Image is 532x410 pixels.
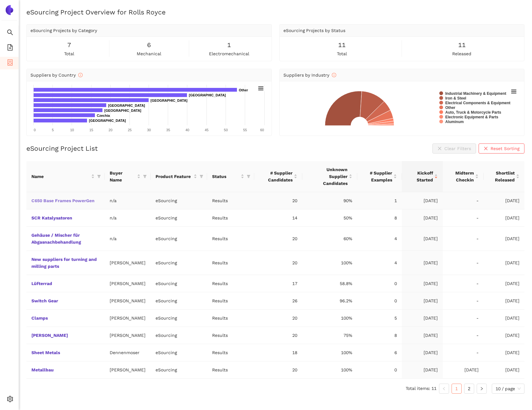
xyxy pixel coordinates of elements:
[189,93,226,97] text: [GEOGRAPHIC_DATA]
[302,292,357,310] td: 96.2%
[254,209,302,227] td: 14
[207,327,254,344] td: Results
[491,145,519,152] span: Reset Sorting
[227,40,231,50] span: 1
[105,251,151,275] td: [PERSON_NAME]
[402,344,443,361] td: [DATE]
[30,73,83,78] span: Suppliers by Country
[105,361,151,379] td: [PERSON_NAME]
[484,292,524,310] td: [DATE]
[151,292,207,310] td: eSourcing
[480,387,484,391] span: right
[402,209,443,227] td: [DATE]
[142,168,148,185] span: filter
[443,344,484,361] td: -
[67,40,71,50] span: 7
[254,251,302,275] td: 20
[452,50,471,57] span: released
[484,361,524,379] td: [DATE]
[443,161,484,192] th: this column's title is Midterm Checkin,this column is sortable
[151,209,207,227] td: eSourcing
[357,209,402,227] td: 8
[357,361,402,379] td: 0
[89,128,93,132] text: 15
[443,251,484,275] td: -
[207,161,254,192] th: this column's title is Status,this column is sortable
[207,227,254,251] td: Results
[484,161,524,192] th: this column's title is Shortlist Released,this column is sortable
[445,91,506,96] text: Industrial Machinery & Equipment
[302,344,357,361] td: 100%
[147,40,151,50] span: 6
[283,73,336,78] span: Suppliers by Industry
[443,327,484,344] td: -
[464,384,474,394] li: 2
[484,192,524,209] td: [DATE]
[207,310,254,327] td: Results
[224,128,228,132] text: 50
[445,115,498,119] text: Electronic Equipment & Parts
[97,175,101,178] span: filter
[254,327,302,344] td: 20
[245,172,252,181] span: filter
[147,128,151,132] text: 30
[7,394,13,406] span: setting
[254,361,302,379] td: 20
[26,8,524,17] h2: eSourcing Project Overview for Rolls Royce
[464,384,474,393] a: 2
[151,275,207,292] td: eSourcing
[484,146,488,151] span: close
[207,251,254,275] td: Results
[443,192,484,209] td: -
[357,310,402,327] td: 5
[445,105,455,110] text: Other
[302,192,357,209] td: 90%
[254,310,302,327] td: 20
[484,327,524,344] td: [DATE]
[108,104,145,107] text: [GEOGRAPHIC_DATA]
[332,73,336,77] span: info-circle
[4,5,14,15] img: Logo
[254,161,302,192] th: this column's title is # Supplier Candidates,this column is sortable
[64,50,74,57] span: total
[105,327,151,344] td: [PERSON_NAME]
[26,144,98,153] h2: eSourcing Project List
[143,175,147,178] span: filter
[105,292,151,310] td: [PERSON_NAME]
[185,128,189,132] text: 40
[7,57,13,70] span: container
[484,209,524,227] td: [DATE]
[448,170,474,183] span: Midterm Checkin
[357,192,402,209] td: 1
[105,344,151,361] td: Dennenmoser
[207,209,254,227] td: Results
[151,161,207,192] th: this column's title is Product Feature,this column is sortable
[357,292,402,310] td: 0
[243,128,247,132] text: 55
[484,251,524,275] td: [DATE]
[151,99,188,102] text: [GEOGRAPHIC_DATA]
[7,27,13,40] span: search
[402,327,443,344] td: [DATE]
[357,327,402,344] td: 8
[104,109,141,112] text: [GEOGRAPHIC_DATA]
[260,128,264,132] text: 60
[207,361,254,379] td: Results
[34,128,36,132] text: 0
[402,310,443,327] td: [DATE]
[52,128,54,132] text: 5
[156,173,192,180] span: Product Feature
[212,173,239,180] span: Status
[207,344,254,361] td: Results
[151,310,207,327] td: eSourcing
[337,50,347,57] span: total
[105,227,151,251] td: n/a
[452,384,462,394] li: 1
[302,161,357,192] th: this column's title is Unknown Supplier Candidates,this column is sortable
[357,275,402,292] td: 0
[443,275,484,292] td: -
[105,192,151,209] td: n/a
[302,327,357,344] td: 75%
[452,384,461,393] a: 1
[402,292,443,310] td: [DATE]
